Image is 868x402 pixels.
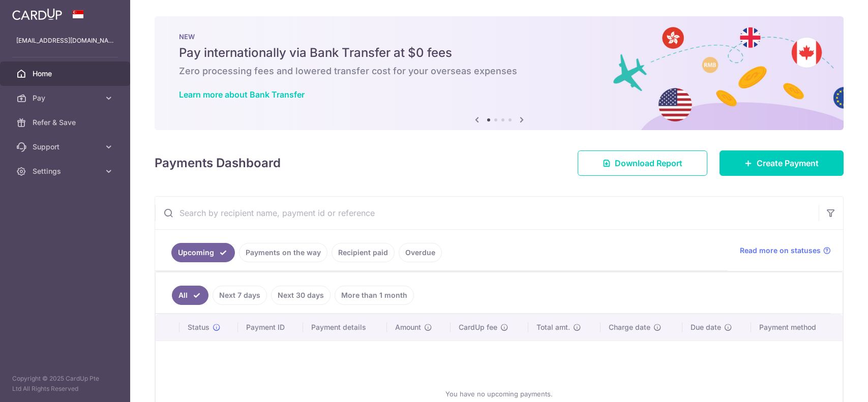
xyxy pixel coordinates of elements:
[720,150,844,176] a: Create Payment
[172,286,208,305] a: All
[171,243,235,262] a: Upcoming
[179,33,819,41] p: NEW
[399,243,442,262] a: Overdue
[33,69,100,79] span: Home
[33,166,100,176] span: Settings
[179,45,819,61] h5: Pay internationally via Bank Transfer at $0 fees
[155,197,819,229] input: Search by recipient name, payment id or reference
[33,142,100,152] span: Support
[33,93,100,103] span: Pay
[271,286,331,305] a: Next 30 days
[536,322,570,332] span: Total amt.
[578,150,707,176] a: Download Report
[33,117,100,128] span: Refer & Save
[239,243,327,262] a: Payments on the way
[238,314,303,341] th: Payment ID
[16,36,114,46] p: [EMAIL_ADDRESS][DOMAIN_NAME]
[155,154,281,172] h4: Payments Dashboard
[179,89,305,100] a: Learn more about Bank Transfer
[740,245,831,256] a: Read more on statuses
[213,286,267,305] a: Next 7 days
[751,314,843,341] th: Payment method
[459,322,497,332] span: CardUp fee
[740,245,821,256] span: Read more on statuses
[155,16,844,130] img: Bank transfer banner
[179,65,819,77] h6: Zero processing fees and lowered transfer cost for your overseas expenses
[609,322,650,332] span: Charge date
[395,322,421,332] span: Amount
[691,322,721,332] span: Due date
[188,322,209,332] span: Status
[332,243,395,262] a: Recipient paid
[757,157,819,169] span: Create Payment
[303,314,387,341] th: Payment details
[335,286,414,305] a: More than 1 month
[615,157,682,169] span: Download Report
[12,8,62,20] img: CardUp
